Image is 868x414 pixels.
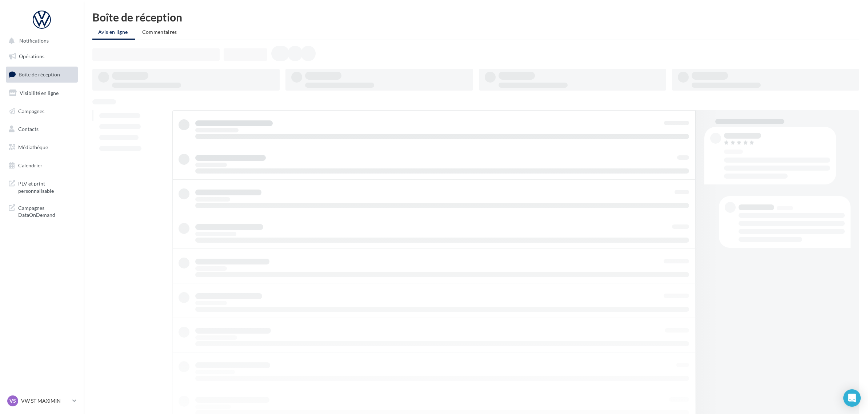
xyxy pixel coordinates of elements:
a: Médiathèque [4,140,79,155]
div: Boîte de réception [92,12,859,23]
a: Campagnes [4,104,79,119]
span: VS [9,397,16,405]
a: PLV et print personnalisable [4,176,79,197]
a: VS VW ST MAXIMIN [6,394,78,408]
span: Notifications [19,38,49,44]
span: Opérations [19,53,44,59]
p: VW ST MAXIMIN [21,397,69,405]
a: Calendrier [4,158,79,173]
span: Commentaires [142,29,177,35]
div: Open Intercom Messenger [843,389,861,407]
span: Contacts [18,126,39,132]
a: Opérations [4,49,79,64]
span: Boîte de réception [19,71,60,77]
span: Campagnes DataOnDemand [18,203,75,219]
span: Médiathèque [18,144,48,150]
a: Campagnes DataOnDemand [4,200,79,222]
span: Campagnes [18,108,44,114]
a: Boîte de réception [4,67,79,82]
span: Visibilité en ligne [20,90,59,96]
a: Visibilité en ligne [4,85,79,101]
span: PLV et print personnalisable [18,179,75,194]
a: Contacts [4,122,79,137]
span: Calendrier [18,162,43,168]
